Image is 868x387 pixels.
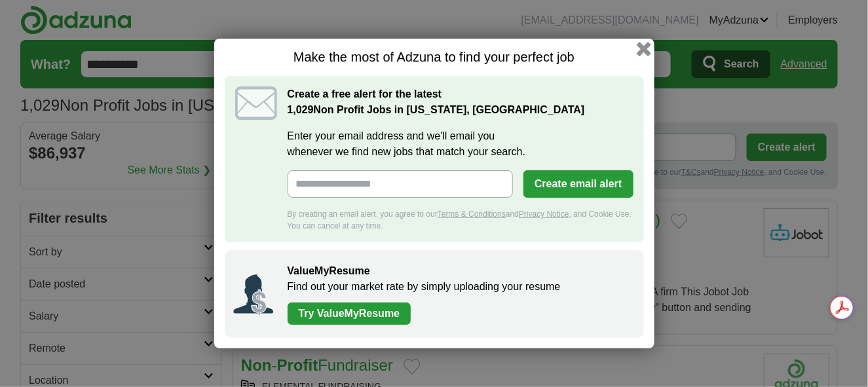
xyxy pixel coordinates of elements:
label: Enter your email address and we'll email you whenever we find new jobs that match your search. [288,128,633,160]
h2: ValueMyResume [288,263,631,279]
img: icon_email.svg [235,86,277,120]
p: Find out your market rate by simply uploading your resume [288,279,631,295]
strong: Non Profit Jobs in [US_STATE], [GEOGRAPHIC_DATA] [288,104,585,115]
div: By creating an email alert, you agree to our and , and Cookie Use. You can cancel at any time. [288,208,633,232]
h1: Make the most of Adzuna to find your perfect job [225,49,644,65]
button: Create email alert [523,170,633,198]
a: Privacy Notice [519,210,569,219]
a: Terms & Conditions [438,210,506,219]
a: Try ValueMyResume [288,303,411,325]
h2: Create a free alert for the latest [288,86,633,118]
span: 1,029 [288,102,314,118]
